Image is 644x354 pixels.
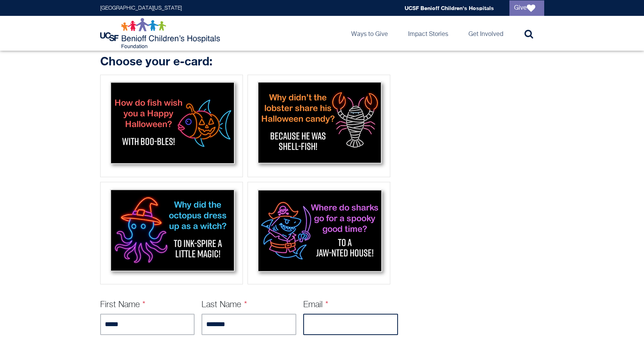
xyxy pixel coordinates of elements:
div: Fish [100,75,243,177]
strong: Choose your e-card: [100,54,212,68]
label: First Name [100,301,146,309]
a: Impact Stories [402,16,454,51]
img: Fish [103,77,240,172]
div: Octopus [100,182,243,284]
div: Lobster [248,75,390,177]
img: Octopus [103,185,240,279]
a: Ways to Give [345,16,394,51]
label: Email [303,301,329,309]
label: Last Name [202,301,247,309]
img: Shark [250,185,388,279]
div: Shark [248,182,390,284]
a: Give [509,0,544,16]
img: Logo for UCSF Benioff Children's Hospitals Foundation [100,18,222,49]
img: Lobster [250,77,388,172]
a: Get Involved [462,16,509,51]
a: UCSF Benioff Children's Hospitals [405,5,494,11]
a: [GEOGRAPHIC_DATA][US_STATE] [100,5,182,11]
